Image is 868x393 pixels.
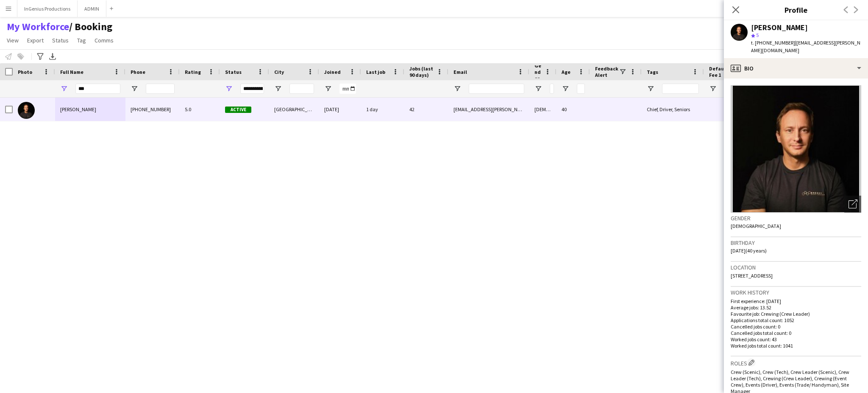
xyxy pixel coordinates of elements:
[756,32,759,38] span: 5
[731,342,861,349] p: Worked jobs total count: 1041
[562,85,569,93] button: Open Filter Menu
[289,84,314,94] input: City Filter Input
[74,35,89,46] a: Tag
[556,98,590,121] div: 40
[75,84,120,94] input: Full Name Filter Input
[60,85,68,93] button: Open Filter Menu
[7,36,19,44] span: View
[404,98,448,121] div: 42
[709,65,754,78] span: Default Hourly Fee 1
[577,84,585,94] input: Age Filter Input
[3,35,22,46] a: View
[49,35,72,46] a: Status
[731,247,767,254] span: [DATE] (40 years)
[24,35,47,46] a: Export
[448,98,529,121] div: [EMAIL_ADDRESS][PERSON_NAME][DOMAIN_NAME]
[731,85,861,213] img: Crew avatar or photo
[731,336,861,342] p: Worked jobs count: 43
[366,69,385,75] span: Last job
[269,98,319,121] div: [GEOGRAPHIC_DATA]
[647,69,658,75] span: Tags
[562,69,570,75] span: Age
[731,223,781,229] span: [DEMOGRAPHIC_DATA]
[751,24,808,31] div: [PERSON_NAME]
[647,85,654,93] button: Open Filter Menu
[731,358,861,367] h3: Roles
[60,106,96,112] span: [PERSON_NAME]
[125,98,180,121] div: [PHONE_NUMBER]
[95,36,114,44] span: Comms
[724,58,868,79] div: Bio
[47,51,58,62] app-action-btn: Export XLSX
[724,4,868,15] h3: Profile
[225,107,251,113] span: Active
[534,62,541,81] span: Gender
[131,85,138,93] button: Open Filter Menu
[339,84,356,94] input: Joined Filter Input
[534,85,542,93] button: Open Filter Menu
[731,311,861,317] p: Favourite job: Crewing (Crew Leader)
[731,317,861,323] p: Applications total count: 1052
[35,51,45,62] app-action-btn: Advanced filters
[453,85,461,93] button: Open Filter Menu
[361,98,404,121] div: 1 day
[17,0,78,17] button: InGenius Productions
[731,272,773,279] span: [STREET_ADDRESS]
[185,69,201,75] span: Rating
[77,36,86,44] span: Tag
[731,214,861,222] h3: Gender
[91,35,117,46] a: Comms
[453,69,467,75] span: Email
[69,20,112,33] span: Booking
[274,69,284,75] span: City
[225,69,242,75] span: Status
[550,84,554,94] input: Gender Filter Input
[7,20,69,33] a: My Workforce
[78,0,106,17] button: ADMIN
[225,85,233,93] button: Open Filter Menu
[469,84,524,94] input: Email Filter Input
[731,239,861,247] h3: Birthday
[642,98,704,121] div: Chief, Driver, Seniors
[844,196,861,213] div: Open photos pop-in
[324,85,332,93] button: Open Filter Menu
[60,69,83,75] span: Full Name
[595,65,619,78] span: Feedback Alert
[662,84,699,94] input: Tags Filter Input
[18,69,32,75] span: Photo
[52,36,69,44] span: Status
[751,39,860,53] span: | [EMAIL_ADDRESS][PERSON_NAME][DOMAIN_NAME]
[731,298,861,304] p: First experience: [DATE]
[324,69,341,75] span: Joined
[131,69,145,75] span: Phone
[731,330,861,336] p: Cancelled jobs total count: 0
[751,39,795,46] span: t. [PHONE_NUMBER]
[529,98,556,121] div: [DEMOGRAPHIC_DATA]
[18,102,35,119] img: Ash Grimmer
[731,323,861,330] p: Cancelled jobs count: 0
[409,65,433,78] span: Jobs (last 90 days)
[731,289,861,296] h3: Work history
[274,85,282,93] button: Open Filter Menu
[319,98,361,121] div: [DATE]
[180,98,220,121] div: 5.0
[146,84,175,94] input: Phone Filter Input
[27,36,44,44] span: Export
[731,304,861,311] p: Average jobs: 13.52
[709,85,717,93] button: Open Filter Menu
[731,264,861,271] h3: Location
